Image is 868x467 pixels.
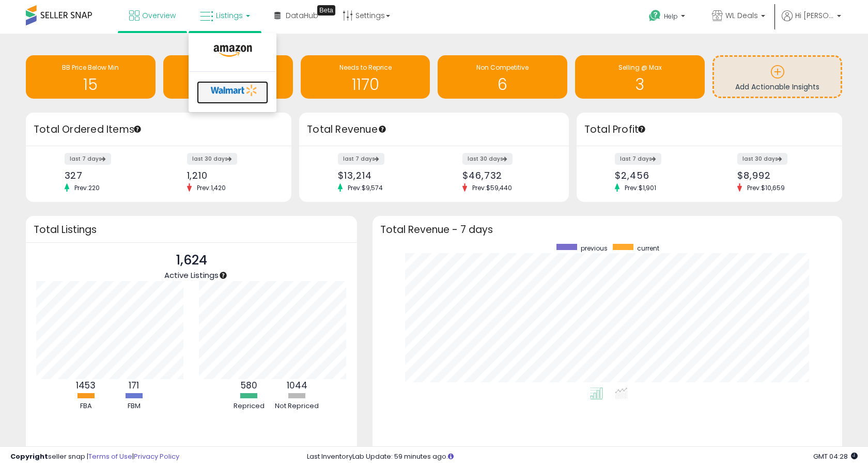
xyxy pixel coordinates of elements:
h1: 1 [168,76,288,93]
span: Hi [PERSON_NAME] [795,10,834,21]
div: 327 [65,170,151,181]
span: Prev: 1,420 [192,183,231,192]
span: Needs to Reprice [339,63,392,72]
a: BB Price Below Min 15 [26,55,156,99]
div: Last InventoryLab Update: 59 minutes ago. [307,452,858,462]
a: Privacy Policy [134,452,179,461]
span: Help [664,12,678,21]
span: Active Listings [164,270,219,281]
strong: Copyright [10,452,48,461]
div: Repriced [226,401,272,411]
div: $2,456 [615,170,702,181]
a: Non Competitive 6 [438,55,567,99]
h3: Total Listings [34,226,349,233]
label: last 7 days [65,153,111,165]
label: last 7 days [615,153,661,165]
span: Non Competitive [476,63,529,72]
span: Prev: 220 [69,183,105,192]
h1: 15 [31,76,150,93]
span: Prev: $10,659 [742,183,790,192]
div: Tooltip anchor [219,271,228,280]
div: Tooltip anchor [378,124,387,134]
h1: 3 [580,76,700,93]
h1: 1170 [306,76,425,93]
div: FBA [63,401,109,411]
span: Selling @ Max [618,63,662,72]
div: 1,210 [187,170,274,181]
div: $8,992 [737,170,824,181]
b: 1453 [76,379,96,392]
div: $46,732 [462,170,551,181]
a: Terms of Use [88,452,132,461]
div: Not Repriced [274,401,320,411]
label: last 30 days [187,153,237,165]
div: seller snap | | [10,452,179,462]
span: previous [581,244,608,253]
a: Selling @ Max 3 [575,55,705,99]
span: 2025-08-10 04:28 GMT [813,452,858,461]
span: WL Deals [725,10,758,21]
div: Tooltip anchor [637,124,646,134]
div: Tooltip anchor [317,5,335,15]
h3: Total Ordered Items [34,122,284,137]
h3: Total Revenue [307,122,561,137]
div: $13,214 [338,170,426,181]
span: Prev: $59,440 [467,183,517,192]
span: BB Price Below Min [62,63,119,72]
b: 1044 [287,379,307,392]
span: current [637,244,659,253]
label: last 30 days [737,153,787,165]
h3: Total Revenue - 7 days [380,226,834,233]
a: Add Actionable Insights [714,57,841,97]
div: Tooltip anchor [133,124,142,134]
p: 1,624 [164,251,219,270]
a: Inventory Age 1 [163,55,293,99]
span: Add Actionable Insights [735,82,819,92]
span: Overview [142,10,176,21]
a: Help [641,2,695,34]
i: Click here to read more about un-synced listings. [448,453,454,460]
b: 171 [129,379,139,392]
h1: 6 [443,76,562,93]
label: last 7 days [338,153,384,165]
h3: Total Profit [584,122,834,137]
span: DataHub [286,10,318,21]
a: Hi [PERSON_NAME] [782,10,841,34]
i: Get Help [648,9,661,22]
span: Prev: $1,901 [619,183,661,192]
div: FBM [111,401,157,411]
a: Needs to Reprice 1170 [301,55,430,99]
label: last 30 days [462,153,513,165]
span: Listings [216,10,243,21]
span: Prev: $9,574 [343,183,388,192]
b: 580 [241,379,257,392]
